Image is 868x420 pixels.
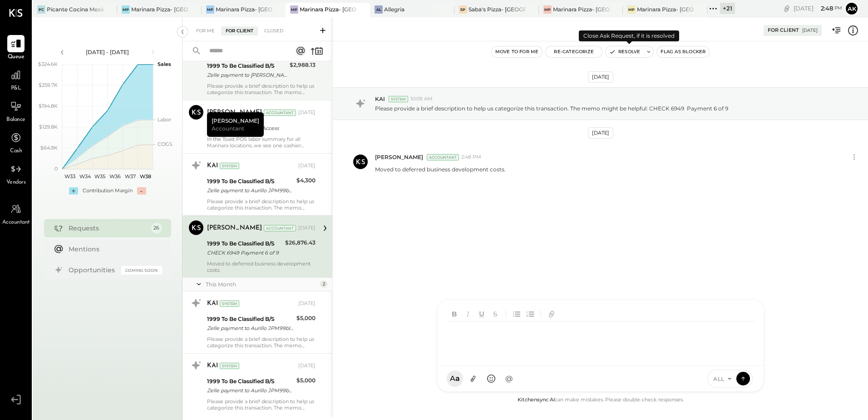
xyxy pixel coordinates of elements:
div: Please provide a brief description to help us categorize this transaction. The memo might be help... [207,336,316,349]
a: Balance [0,98,31,124]
div: 2 [320,280,327,288]
div: [DATE] [588,71,613,83]
div: [DATE] [794,4,842,13]
div: Zelle payment to [PERSON_NAME] 23525080674 [207,70,287,80]
div: Accountant [264,110,296,116]
div: Marinara Pizza- [GEOGRAPHIC_DATA] [300,5,356,13]
button: Ak [844,1,859,16]
div: Mentions [69,245,158,254]
div: Closed [260,26,288,35]
div: $4,300 [296,176,316,185]
div: System [220,300,239,307]
span: a [455,374,460,383]
div: Opportunities [69,265,117,275]
div: KAI [207,161,218,170]
button: Re-Categorize [546,46,602,57]
div: 26 [151,223,162,234]
div: System [220,163,239,169]
div: MP [206,5,214,14]
div: Marinara Pizza- [GEOGRAPHIC_DATA] [553,5,610,13]
div: Marinara Pizza- [GEOGRAPHIC_DATA] [637,5,694,13]
text: W34 [79,173,91,180]
div: Marinara Pizza- [GEOGRAPHIC_DATA]. [216,5,272,13]
div: PC [37,5,45,14]
p: Please provide a brief description to help us categorize this transaction. The memo might be help... [375,105,728,112]
text: $129.8K [39,124,58,130]
div: [PERSON_NAME] [207,112,264,137]
div: This Month [206,280,318,288]
div: Zelle payment to Aurillo JPM99bgb8xxp [207,186,294,195]
button: Strikethrough [489,307,501,320]
span: [PERSON_NAME] [375,153,423,161]
div: Saba's Pizza- [GEOGRAPHIC_DATA] [469,5,525,13]
span: KAI [375,95,385,103]
div: + 21 [720,3,735,14]
span: 10:09 AM [410,95,433,103]
div: $2,988.13 [290,60,316,70]
div: [PERSON_NAME] [207,224,262,233]
div: KAI [207,361,218,370]
div: MP [290,5,298,14]
span: Accountant [2,219,30,227]
div: SP [459,5,467,14]
div: [DATE] [298,362,316,370]
div: Zelle payment to Aurillo JPM99bl6c299 [207,324,294,333]
text: W36 [109,173,121,180]
div: $5,000 [296,314,316,323]
button: Move to for me [492,46,542,57]
button: Bold [449,307,460,320]
span: Queue [8,53,25,61]
div: In the Toast POS labor summary for all Marinara locations, we see one cashier position and 2–3 em... [207,136,316,149]
div: [PERSON_NAME] [207,108,262,117]
text: Labor [158,116,171,123]
div: For Me [192,26,219,35]
div: CHECK 6949 Payment 6 of 9 [207,248,282,257]
div: For Client [221,26,258,35]
a: Accountant [0,200,31,227]
div: 1999 To Be Classified B/S [207,177,294,186]
text: 0 [54,165,58,172]
div: MP [543,5,552,14]
div: Accountant [427,154,459,160]
div: copy link [782,4,791,13]
div: MP [627,5,636,14]
a: Vendors [0,160,31,187]
div: [DATE] - [DATE] [69,48,146,56]
span: P&L [11,85,21,93]
text: W37 [125,173,136,180]
text: W35 [94,173,105,180]
button: Flag as Blocker [657,46,709,57]
button: Aa [447,370,463,387]
div: For Client [768,27,799,34]
text: $194.8K [39,103,58,109]
button: Resolve [606,46,644,57]
div: [DATE] [298,300,316,307]
div: Close Ask Request, if it is resolved [579,30,679,41]
div: Zelle payment to Aurillo JPM99bk4a621 [207,386,294,395]
text: $259.7K [39,82,58,88]
div: Contribution Margin [83,187,133,195]
div: Requests [69,224,147,233]
span: Vendors [6,179,26,187]
a: Cash [0,129,31,155]
div: Please provide a brief description to help us categorize this transaction. The memo might be help... [207,83,316,95]
div: [DATE] [802,27,818,34]
text: Sales [158,61,171,67]
div: Allegria [384,5,404,13]
div: Marinara Pizza- [GEOGRAPHIC_DATA] [131,5,188,13]
span: Accountant [212,125,244,132]
span: Balance [6,116,25,124]
div: + [69,187,78,195]
div: - [137,187,146,195]
div: Please provide a brief description to help us categorize this transaction. The memo might be help... [207,198,316,211]
div: $26,876.43 [285,238,316,247]
div: Picante Cocina Mexicana Rest [47,5,104,13]
div: $5,000 [296,376,316,385]
div: Coming Soon [121,266,162,275]
a: P&L [0,66,31,93]
div: Please provide a brief description to help us categorize this transaction. The memo might be help... [207,398,316,411]
div: Al [375,5,383,14]
div: MP [122,5,130,14]
div: [DATE] [298,225,316,232]
div: [DATE] [588,127,613,139]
